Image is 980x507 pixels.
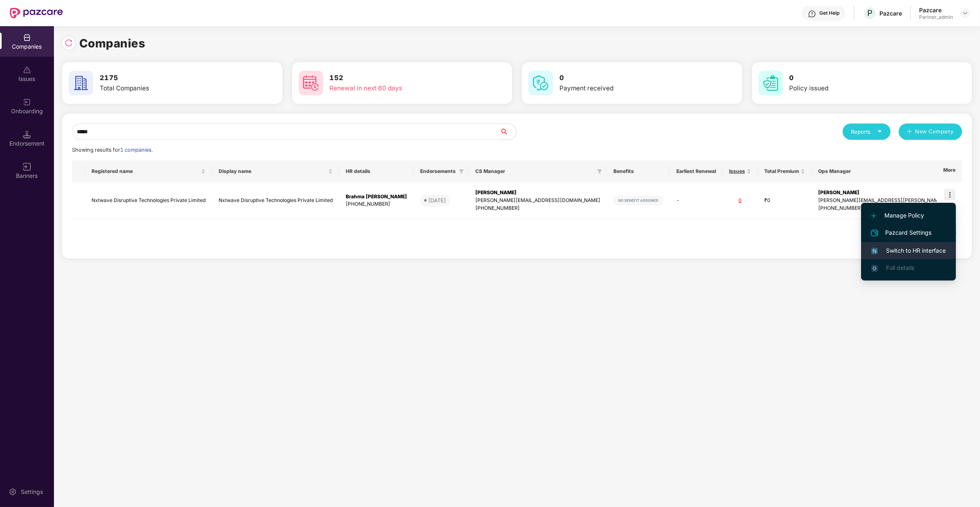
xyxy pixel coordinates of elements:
div: [PERSON_NAME] [475,189,600,197]
img: svg+xml;base64,PHN2ZyBpZD0iQ29tcGFuaWVzIiB4bWxucz0iaHR0cDovL3d3dy53My5vcmcvMjAwMC9zdmciIHdpZHRoPS... [23,34,31,42]
span: Manage Policy [871,211,946,220]
img: New Pazcare Logo [10,8,63,18]
span: filter [597,169,602,174]
div: Get Help [819,10,839,16]
th: Earliest Renewal [670,160,723,182]
span: filter [459,169,464,174]
span: filter [595,166,604,176]
img: svg+xml;base64,PHN2ZyB4bWxucz0iaHR0cDovL3d3dy53My5vcmcvMjAwMC9zdmciIHdpZHRoPSI2MCIgaGVpZ2h0PSI2MC... [299,71,323,95]
th: Benefits [607,160,670,182]
div: ₹0 [764,197,805,204]
h3: 0 [790,73,925,83]
img: svg+xml;base64,PHN2ZyB4bWxucz0iaHR0cDovL3d3dy53My5vcmcvMjAwMC9zdmciIHdpZHRoPSIxMjIiIGhlaWdodD0iMj... [613,195,663,205]
span: Showing results for [72,147,153,153]
span: Pazcard Settings [871,228,946,238]
div: Payment received [559,83,695,93]
td: - [670,182,723,219]
img: svg+xml;base64,PHN2ZyB4bWxucz0iaHR0cDovL3d3dy53My5vcmcvMjAwMC9zdmciIHdpZHRoPSIxMi4yMDEiIGhlaWdodD... [871,213,876,218]
img: svg+xml;base64,PHN2ZyB4bWxucz0iaHR0cDovL3d3dy53My5vcmcvMjAwMC9zdmciIHdpZHRoPSI2MCIgaGVpZ2h0PSI2MC... [758,71,783,95]
img: svg+xml;base64,PHN2ZyBpZD0iU2V0dGluZy0yMHgyMCIgeG1sbnM9Imh0dHA6Ly93d3cudzMub3JnLzIwMDAvc3ZnIiB3aW... [9,488,17,496]
div: Settings [18,488,45,496]
div: Brahma [PERSON_NAME] [346,193,407,201]
img: svg+xml;base64,PHN2ZyBpZD0iRHJvcGRvd24tMzJ4MzIiIHhtbG5zPSJodHRwOi8vd3d3LnczLm9yZy8yMDAwL3N2ZyIgd2... [962,10,969,16]
img: svg+xml;base64,PHN2ZyBpZD0iUmVsb2FkLTMyeDMyIiB4bWxucz0iaHR0cDovL3d3dy53My5vcmcvMjAwMC9zdmciIHdpZH... [65,39,73,47]
button: search [499,123,517,140]
img: svg+xml;base64,PHN2ZyBpZD0iSGVscC0zMngzMiIgeG1sbnM9Imh0dHA6Ly93d3cudzMub3JnLzIwMDAvc3ZnIiB3aWR0aD... [808,10,816,18]
span: search [499,128,516,135]
span: 1 companies. [120,147,153,153]
div: 0 [729,197,751,204]
div: Policy issued [790,83,925,93]
div: Total Companies [100,83,235,93]
div: Reports [851,128,882,136]
div: Renewal in next 60 days [330,83,465,93]
img: svg+xml;base64,PHN2ZyB4bWxucz0iaHR0cDovL3d3dy53My5vcmcvMjAwMC9zdmciIHdpZHRoPSI2MCIgaGVpZ2h0PSI2MC... [69,71,93,95]
img: svg+xml;base64,PHN2ZyBpZD0iSXNzdWVzX2Rpc2FibGVkIiB4bWxucz0iaHR0cDovL3d3dy53My5vcmcvMjAwMC9zdmciIH... [23,66,31,74]
h3: 2175 [100,73,235,83]
th: Registered name [85,160,212,182]
span: Display name [219,168,327,175]
img: svg+xml;base64,PHN2ZyB3aWR0aD0iMTYiIGhlaWdodD0iMTYiIHZpZXdCb3g9IjAgMCAxNiAxNiIgZmlsbD0ibm9uZSIgeG... [23,163,31,171]
div: Pazcare [879,9,902,17]
th: Display name [212,160,339,182]
th: Issues [723,160,758,182]
div: [PERSON_NAME][EMAIL_ADDRESS][DOMAIN_NAME] [475,197,600,204]
button: plusNew Company [899,123,962,140]
span: New Company [915,128,954,136]
div: [PHONE_NUMBER] [475,204,600,212]
h3: 152 [330,73,465,83]
span: Issues [729,168,745,175]
div: Pazcare [919,6,953,14]
span: Ops Manager [818,168,977,175]
span: Full details [886,264,914,271]
span: P [867,8,873,18]
span: filter [457,166,465,176]
span: Total Premium [764,168,799,175]
span: plus [907,129,912,135]
td: Nxtwave Disruptive Technologies Private Limited [85,182,212,219]
span: Registered name [92,168,199,175]
th: Total Premium [758,160,812,182]
img: svg+xml;base64,PHN2ZyB4bWxucz0iaHR0cDovL3d3dy53My5vcmcvMjAwMC9zdmciIHdpZHRoPSIxNiIgaGVpZ2h0PSIxNi... [871,248,878,254]
th: HR details [339,160,414,182]
div: [PHONE_NUMBER] [346,200,407,208]
div: [DATE] [428,196,446,204]
img: svg+xml;base64,PHN2ZyB4bWxucz0iaHR0cDovL3d3dy53My5vcmcvMjAwMC9zdmciIHdpZHRoPSI2MCIgaGVpZ2h0PSI2MC... [528,71,553,95]
img: icon [944,189,955,200]
img: svg+xml;base64,PHN2ZyB3aWR0aD0iMjAiIGhlaWdodD0iMjAiIHZpZXdCb3g9IjAgMCAyMCAyMCIgZmlsbD0ibm9uZSIgeG... [23,98,31,106]
h1: Companies [79,34,145,52]
td: Nxtwave Disruptive Technologies Private Limited [212,182,339,219]
span: Switch to HR interface [871,246,946,255]
img: svg+xml;base64,PHN2ZyB4bWxucz0iaHR0cDovL3d3dy53My5vcmcvMjAwMC9zdmciIHdpZHRoPSIyNCIgaGVpZ2h0PSIyNC... [870,228,879,238]
h3: 0 [559,73,695,83]
th: More [937,160,962,182]
img: svg+xml;base64,PHN2ZyB3aWR0aD0iMTQuNSIgaGVpZ2h0PSIxNC41IiB2aWV3Qm94PSIwIDAgMTYgMTYiIGZpbGw9Im5vbm... [23,130,31,139]
span: Endorsements [420,168,456,175]
img: svg+xml;base64,PHN2ZyB4bWxucz0iaHR0cDovL3d3dy53My5vcmcvMjAwMC9zdmciIHdpZHRoPSIxNi4zNjMiIGhlaWdodD... [871,265,878,271]
span: CS Manager [475,168,594,175]
span: caret-down [877,129,882,134]
div: Partner_admin [919,14,953,20]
